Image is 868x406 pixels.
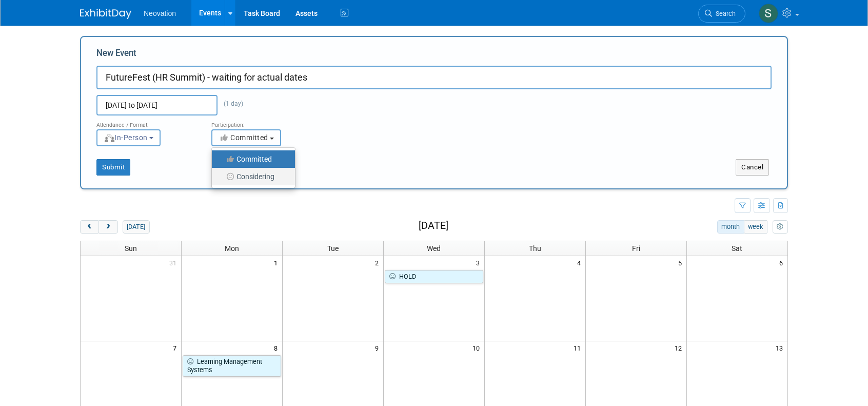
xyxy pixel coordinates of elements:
button: Committed [211,129,281,146]
button: next [98,220,117,234]
input: Start Date - End Date [96,95,218,115]
button: Cancel [736,159,769,176]
label: Considering [217,170,285,183]
span: Search [712,10,736,17]
span: 3 [475,256,484,269]
span: Committed [219,133,268,142]
span: 5 [677,256,686,269]
button: Submit [96,159,130,176]
img: ExhibitDay [80,9,131,19]
span: 8 [273,341,282,354]
span: Thu [529,244,541,253]
div: Participation: [211,115,311,129]
span: Tue [327,244,339,253]
span: Sun [125,244,137,253]
span: 31 [168,256,181,269]
img: Susan Hurrell [759,4,778,23]
span: 11 [573,341,585,354]
button: In-Person [96,129,161,146]
span: 2 [374,256,383,269]
a: Learning Management Systems [183,355,281,376]
span: Sat [732,244,742,253]
a: Search [698,5,745,23]
a: HOLD [385,270,483,283]
button: myCustomButton [773,220,788,234]
input: Name of Trade Show / Conference [96,66,772,89]
span: 7 [172,341,181,354]
h2: [DATE] [419,220,448,231]
span: Wed [427,244,441,253]
label: Committed [217,152,285,166]
i: Personalize Calendar [777,224,783,230]
span: In-Person [104,133,148,142]
div: Attendance / Format: [96,115,196,129]
button: week [744,220,767,234]
span: 13 [775,341,787,354]
button: prev [80,220,99,234]
span: 1 [273,256,282,269]
span: (1 day) [218,100,243,107]
span: Mon [225,244,239,253]
span: Neovation [144,9,176,17]
button: [DATE] [123,220,150,234]
span: 12 [674,341,686,354]
span: 10 [471,341,484,354]
span: Fri [632,244,640,253]
span: 4 [576,256,585,269]
label: New Event [96,47,136,63]
span: 9 [374,341,383,354]
button: month [717,220,744,234]
span: 6 [778,256,787,269]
